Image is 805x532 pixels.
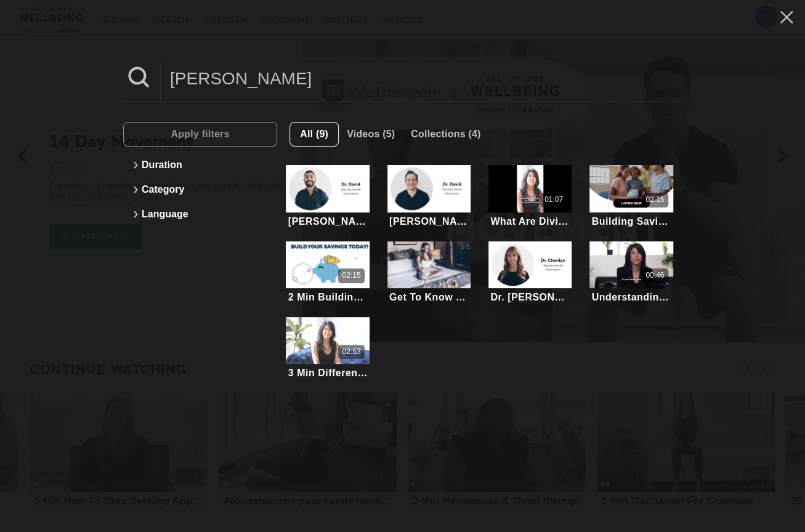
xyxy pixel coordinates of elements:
button: Duration [129,153,271,177]
div: 02:15 [645,195,664,205]
input: Search [161,62,682,95]
a: Understanding Estate Planning For Blended Families (Highlight)00:46Understanding Estate Planning ... [589,241,673,305]
div: Dr. [PERSON_NAME] [490,291,570,303]
div: 02:15 [342,270,360,281]
span: All (9) [300,129,328,139]
div: 3 Min Different Types Of Investment Income [288,367,368,379]
a: What Are Dividends (Highlight)01:07What Are Dividends (Highlight) [488,165,572,228]
div: Understanding Estate Planning For Blended Families (Highlight) [591,291,671,303]
span: Collections (4) [411,129,480,139]
div: 01:07 [544,195,563,205]
div: Get To Know Yourself [389,291,469,303]
span: Videos (5) [347,129,395,139]
div: 00:46 [645,270,664,281]
div: What Are Dividends (Highlight) [490,216,570,227]
div: [PERSON_NAME] [389,216,469,227]
a: Get To Know YourselfGet To Know Yourself [387,241,471,305]
div: 2 Min Building Savings With Divided Deposits [288,291,368,303]
button: Category [129,177,271,202]
a: 2 Min Building Savings With Divided Deposits 02:152 Min Building Savings With Divided Deposits [286,241,370,305]
div: 02:53 [342,347,360,357]
a: 3 Min Different Types Of Investment Income02:533 Min Different Types Of Investment Income [286,317,370,381]
button: Collections (4) [403,122,488,147]
button: Language [129,202,271,227]
button: Videos (5) [339,122,403,147]
button: All (9) [289,122,339,147]
div: Building Savings With Divided Deposits (Audio) [591,216,671,227]
a: Dr. David[PERSON_NAME] [387,165,471,228]
div: [PERSON_NAME] [288,216,368,227]
a: Dr. David[PERSON_NAME] [286,165,370,228]
a: Dr. CherilynDr. [PERSON_NAME] [488,241,572,305]
a: Building Savings With Divided Deposits (Audio)02:15Building Savings With Divided Deposits (Audio) [589,165,673,228]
